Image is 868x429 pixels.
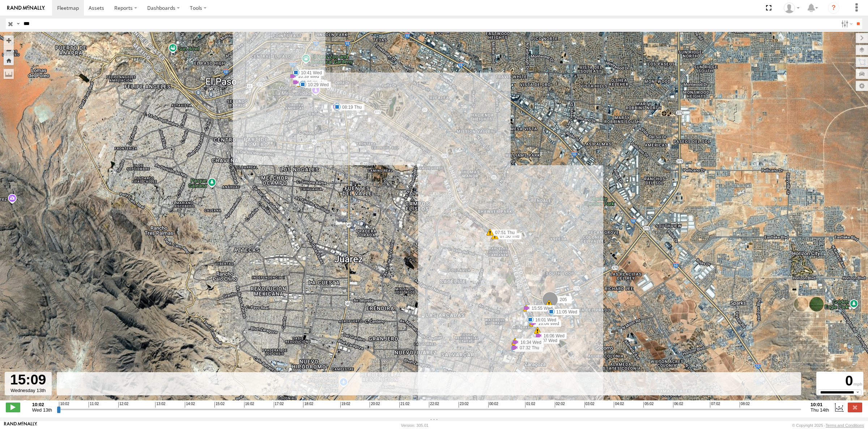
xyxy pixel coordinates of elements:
[584,402,595,408] span: 03:02
[643,402,654,408] span: 05:02
[710,402,720,408] span: 07:02
[525,402,535,408] span: 01:02
[838,18,854,29] label: Search Filter Options
[515,339,544,346] label: 16:34 Wed
[545,300,553,307] div: 7
[551,309,579,315] label: 11:05 Wed
[559,297,567,302] span: 205
[792,423,864,428] div: © Copyright 2025 -
[370,402,380,408] span: 20:02
[4,36,14,45] button: Zoom in
[614,402,624,408] span: 04:02
[89,402,99,408] span: 11:02
[4,69,14,79] label: Measure
[296,70,324,76] label: 10:41 Wed
[401,423,429,428] div: Version: 305.01
[515,338,543,345] label: 16:33 Wed
[185,402,195,408] span: 14:02
[828,2,839,14] i: ?
[7,5,45,11] img: rand-logo.svg
[340,402,350,408] span: 19:02
[293,73,321,80] label: 10:39 Wed
[781,3,802,13] div: Roberto Garcia
[495,233,522,240] label: 07:50 Thu
[118,402,128,408] span: 12:02
[4,422,37,429] a: Visit our Website
[673,402,683,408] span: 06:02
[533,320,561,327] label: 16:04 Wed
[530,317,558,323] label: 16:01 Wed
[555,402,565,408] span: 02:02
[810,402,829,407] strong: 10:01
[527,305,555,312] label: 15:55 Wed
[303,82,331,88] label: 10:29 Wed
[4,55,14,65] button: Zoom Home
[214,402,225,408] span: 15:02
[244,402,254,408] span: 16:02
[740,402,750,408] span: 08:02
[32,407,52,413] span: Wed 13th Aug 2025
[459,402,469,408] span: 23:02
[155,402,165,408] span: 13:02
[15,18,21,29] label: Search Query
[337,104,364,111] label: 08:19 Thu
[539,333,567,339] label: 16:06 Wed
[32,402,52,407] strong: 10:02
[490,229,517,236] label: 07:51 Thu
[303,402,313,408] span: 18:02
[856,81,868,91] label: Map Settings
[4,45,14,55] button: Zoom out
[826,423,864,428] a: Terms and Conditions
[488,402,498,408] span: 00:02
[531,337,559,344] label: 16:07 Wed
[274,402,284,408] span: 17:02
[848,403,862,412] label: Close
[59,402,69,408] span: 10:02
[429,402,439,408] span: 22:02
[810,407,829,413] span: Thu 14th Aug 2025
[534,327,541,334] div: 5
[817,373,862,390] div: 0
[515,345,541,351] label: 07:32 Thu
[6,403,20,412] label: Play/Stop
[399,402,409,408] span: 21:02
